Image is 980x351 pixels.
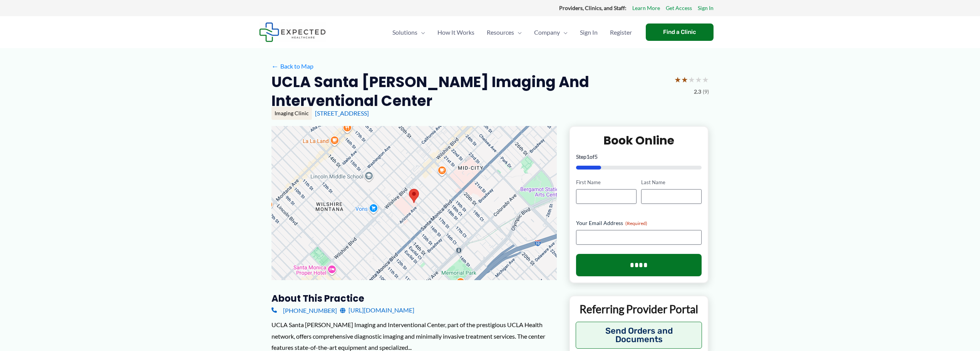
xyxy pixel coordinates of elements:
[271,292,557,304] h3: About this practice
[487,19,514,46] span: Resources
[674,72,681,87] span: ★
[576,302,702,316] p: Referring Provider Portal
[271,304,337,316] a: [PHONE_NUMBER]
[702,72,709,87] span: ★
[610,19,632,46] span: Register
[576,219,702,227] label: Your Email Address
[576,179,637,186] label: First Name
[641,179,702,186] label: Last Name
[632,3,660,13] a: Learn More
[560,19,568,46] span: Menu Toggle
[259,22,326,42] img: Expected Healthcare Logo - side, dark font, small
[604,19,638,46] a: Register
[625,220,647,226] span: (Required)
[703,87,709,97] span: (9)
[386,19,431,46] a: SolutionsMenu Toggle
[681,72,688,87] span: ★
[534,19,560,46] span: Company
[646,24,714,41] a: Find a Clinic
[666,3,692,13] a: Get Access
[698,3,714,13] a: Sign In
[417,19,425,46] span: Menu Toggle
[694,87,701,97] span: 2.3
[340,304,414,316] a: [URL][DOMAIN_NAME]
[580,19,598,46] span: Sign In
[315,109,369,117] a: [STREET_ADDRESS]
[437,19,474,46] span: How It Works
[574,19,604,46] a: Sign In
[576,133,702,148] h2: Book Online
[271,60,313,72] a: ←Back to Map
[586,153,590,160] span: 1
[271,72,668,111] h2: UCLA Santa [PERSON_NAME] Imaging and Interventional Center
[431,19,481,46] a: How It Works
[576,322,702,349] button: Send Orders and Documents
[392,19,417,46] span: Solutions
[481,19,528,46] a: ResourcesMenu Toggle
[528,19,574,46] a: CompanyMenu Toggle
[576,154,702,160] p: Step of
[271,107,312,120] div: Imaging Clinic
[386,19,638,46] nav: Primary Site Navigation
[688,72,695,87] span: ★
[695,72,702,87] span: ★
[514,19,522,46] span: Menu Toggle
[595,153,598,160] span: 5
[559,5,627,11] strong: Providers, Clinics, and Staff:
[271,62,279,70] span: ←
